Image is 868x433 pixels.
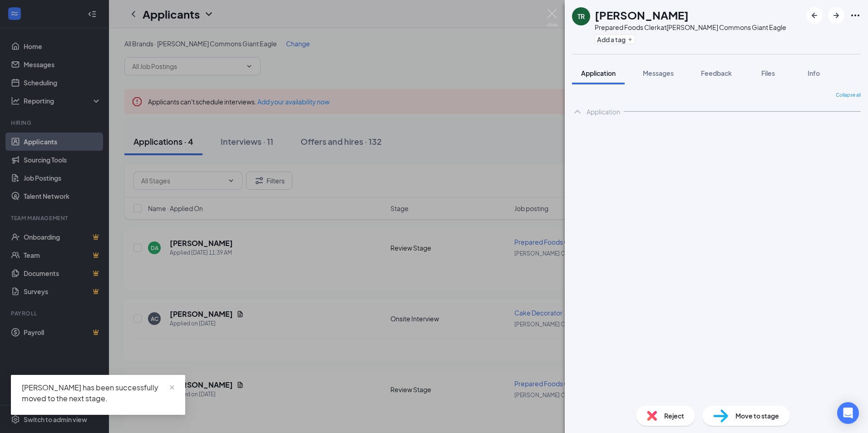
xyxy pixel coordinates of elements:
span: Application [581,69,616,77]
span: Move to stage [735,411,779,421]
span: Reject [664,411,684,421]
span: close [169,384,175,391]
button: ArrowLeftNew [806,7,823,24]
div: Open Intercom Messenger [837,402,859,424]
svg: Ellipses [850,10,861,21]
button: ArrowRight [828,7,844,24]
span: Files [761,69,775,77]
div: Application [587,107,620,116]
button: PlusAdd a tag [595,34,635,44]
div: TR [577,12,585,21]
svg: ArrowRight [831,10,842,21]
div: [PERSON_NAME] has been successfully moved to the next stage. [22,382,174,404]
span: Info [808,69,820,77]
svg: Plus [627,37,633,42]
span: Collapse all [836,92,861,99]
h1: [PERSON_NAME] [595,7,689,23]
span: Messages [643,69,674,77]
svg: ChevronUp [572,106,583,117]
span: Feedback [701,69,732,77]
div: Prepared Foods Clerk at [PERSON_NAME] Commons Giant Eagle [595,23,786,32]
svg: ArrowLeftNew [809,10,820,21]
